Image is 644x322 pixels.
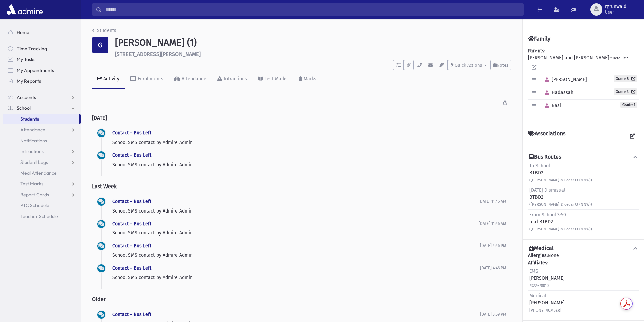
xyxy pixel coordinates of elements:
[528,47,639,119] div: [PERSON_NAME] and [PERSON_NAME]
[112,199,151,204] a: Contact - Bus Left
[529,283,549,288] small: 7322678010
[3,178,81,189] a: Test Marks
[3,76,81,86] a: My Reports
[3,54,81,65] a: My Tasks
[20,148,44,154] span: Infractions
[529,227,592,231] small: ([PERSON_NAME] & Cedar Ct (NNW))
[112,130,151,136] a: Contact - Bus Left
[529,268,538,274] span: EMS
[480,266,506,270] span: [DATE] 4:46 PM
[180,76,206,82] div: Attendance
[112,221,151,227] a: Contact - Bus Left
[3,114,79,124] a: Students
[20,192,49,198] span: Report Cards
[529,187,565,193] span: [DATE] Dismissal
[169,70,212,89] a: Attendance
[529,163,550,169] span: To School
[542,77,587,82] span: [PERSON_NAME]
[20,159,48,165] span: Student Logs
[92,291,511,308] h2: Older
[479,221,506,226] span: [DATE] 11:46 AM
[614,88,637,95] a: Grade 4
[112,265,151,271] a: Contact - Bus Left
[112,274,480,281] p: School SMS contact by Admire Admin
[529,212,566,218] span: From School 3:50
[626,130,639,143] a: View all Associations
[17,78,41,84] span: My Reports
[17,29,29,35] span: Home
[3,124,81,135] a: Attendance
[20,181,43,187] span: Test Marks
[115,51,511,57] h6: [STREET_ADDRESS][PERSON_NAME]
[542,103,561,108] span: Basi
[112,161,506,168] p: School SMS contact by Admire Admin
[614,75,637,82] a: Grade 6
[263,76,288,82] div: Test Marks
[3,189,81,200] a: Report Cards
[302,76,316,82] div: Marks
[17,67,54,73] span: My Appointments
[455,63,482,68] span: Quick Actions
[3,146,81,157] a: Infractions
[529,187,592,208] div: BTBD2
[3,43,81,54] a: Time Tracking
[112,243,151,249] a: Contact - Bus Left
[3,65,81,76] a: My Appointments
[528,48,545,54] b: Parents:
[112,312,151,317] a: Contact - Bus Left
[528,260,548,266] b: Affiliates:
[20,170,57,176] span: Meal Attendance
[479,199,506,204] span: [DATE] 11:46 AM
[112,229,479,237] p: School SMS contact by Admire Admin
[293,70,322,89] a: Marks
[3,157,81,168] a: Student Logs
[529,292,565,314] div: [PERSON_NAME]
[20,213,58,219] span: Teacher Schedule
[605,4,626,9] span: rgrunwald
[528,35,550,42] h4: Family
[529,293,546,299] span: Medical
[3,103,81,114] a: School
[529,178,592,182] small: ([PERSON_NAME] & Cedar Ct (NNW))
[92,28,116,33] a: Students
[115,37,511,48] h1: [PERSON_NAME] (1)
[20,202,49,208] span: PTC Schedule
[5,3,44,16] img: AdmirePro
[17,94,36,100] span: Accounts
[529,162,592,183] div: BTBD2
[529,211,592,232] div: teal BTBD2
[480,243,506,248] span: [DATE] 4:46 PM
[92,70,125,89] a: Activity
[3,92,81,103] a: Accounts
[212,70,253,89] a: Infractions
[253,70,293,89] a: Test Marks
[528,253,548,258] b: Allergies:
[136,76,163,82] div: Enrollments
[528,154,639,161] button: Bus Routes
[92,37,108,53] div: G
[112,207,479,215] p: School SMS contact by Admire Admin
[529,308,562,313] small: [PHONE_NUMBER]
[542,90,573,95] span: Hadassah
[20,116,39,122] span: Students
[480,312,506,317] span: [DATE] 3:59 PM
[92,27,116,37] nav: breadcrumb
[92,178,511,195] h2: Last Week
[17,105,31,111] span: School
[3,211,81,222] a: Teacher Schedule
[125,70,169,89] a: Enrollments
[3,168,81,178] a: Meal Attendance
[112,139,506,146] p: School SMS contact by Admire Admin
[102,3,523,16] input: Search
[3,27,81,38] a: Home
[448,60,490,70] button: Quick Actions
[3,200,81,211] a: PTC Schedule
[528,245,639,252] button: Medical
[17,46,47,52] span: Time Tracking
[620,102,637,108] span: Grade 1
[20,138,47,144] span: Notifications
[112,252,480,259] p: School SMS contact by Admire Admin
[92,109,511,126] h2: [DATE]
[490,60,511,70] button: Notes
[20,127,45,133] span: Attendance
